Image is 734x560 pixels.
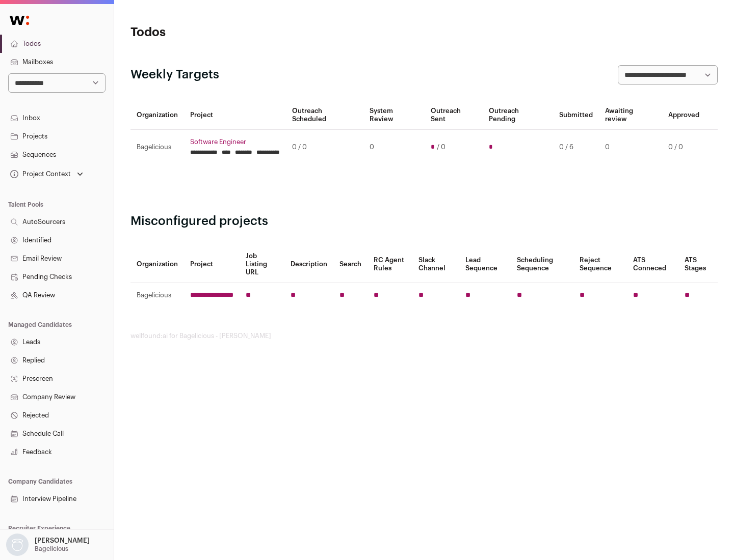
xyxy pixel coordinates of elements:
h2: Misconfigured projects [130,213,718,230]
img: nopic.png [6,534,29,556]
p: Bagelicious [35,545,68,553]
td: 0 / 6 [553,130,599,165]
th: Reject Sequence [573,246,627,283]
h1: Todos [130,24,326,41]
td: 0 / 0 [286,130,363,165]
td: 0 [599,130,662,165]
img: Wellfound [4,10,35,31]
th: Lead Sequence [459,246,511,283]
th: Project [184,101,286,130]
th: Approved [662,101,705,130]
th: System Review [363,101,424,130]
th: Search [333,246,368,283]
th: Outreach Sent [425,101,483,130]
th: Organization [130,246,184,283]
th: Scheduling Sequence [511,246,573,283]
th: ATS Conneced [627,246,678,283]
a: Software Engineer [190,138,280,146]
th: Description [284,246,333,283]
button: Open dropdown [4,534,92,556]
h2: Weekly Targets [130,67,219,83]
td: Bagelicious [130,283,184,308]
p: [PERSON_NAME] [35,537,90,545]
th: Awaiting review [599,101,662,130]
th: Submitted [553,101,599,130]
th: ATS Stages [678,246,718,283]
td: 0 [363,130,424,165]
th: Job Listing URL [240,246,284,283]
td: Bagelicious [130,130,184,165]
div: Project Context [8,170,71,178]
th: Outreach Scheduled [286,101,363,130]
th: Project [184,246,240,283]
td: 0 / 0 [662,130,705,165]
th: RC Agent Rules [368,246,412,283]
th: Outreach Pending [483,101,553,130]
footer: wellfound:ai for Bagelicious - [PERSON_NAME] [130,332,718,340]
th: Slack Channel [412,246,459,283]
button: Open dropdown [8,167,85,181]
span: / 0 [437,143,445,151]
th: Organization [130,101,184,130]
